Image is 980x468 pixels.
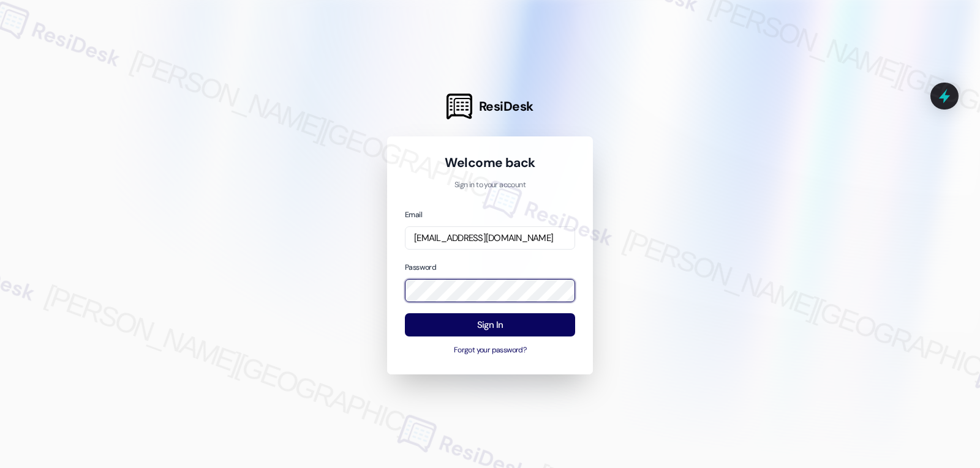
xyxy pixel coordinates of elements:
h1: Welcome back [405,154,575,171]
label: Email [405,210,422,220]
span: ResiDesk [479,98,533,115]
img: ResiDesk Logo [447,94,472,119]
button: Sign In [405,313,575,337]
input: name@example.com [405,226,575,250]
p: Sign in to your account [405,180,575,191]
button: Forgot your password? [405,345,575,356]
label: Password [405,262,436,272]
